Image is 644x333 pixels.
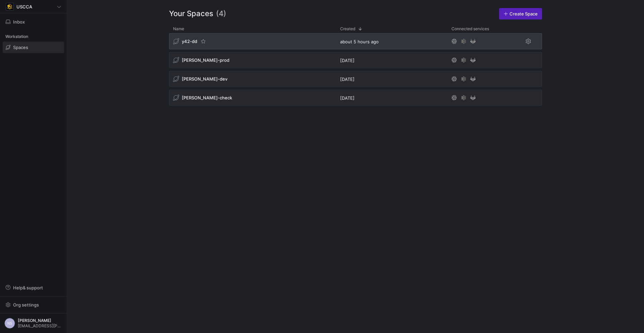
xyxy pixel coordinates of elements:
button: Org settings [3,299,64,311]
span: [PERSON_NAME] [18,318,62,323]
span: Created [340,27,355,31]
span: [DATE] [340,95,355,101]
span: (4) [216,8,226,19]
span: USCCA [16,4,32,9]
span: [DATE] [340,77,355,82]
button: Help& support [3,282,64,293]
span: Your Spaces [169,8,213,19]
span: [PERSON_NAME]-prod [182,57,229,63]
span: Org settings [13,302,39,307]
button: NS[PERSON_NAME][EMAIL_ADDRESS][PERSON_NAME][DOMAIN_NAME] [3,316,64,330]
div: Press SPACE to select this row. [169,90,542,108]
span: y42-dd [182,39,197,44]
div: Press SPACE to select this row. [169,52,542,71]
a: Create Space [499,8,542,19]
a: Org settings [3,303,64,308]
span: Inbox [13,19,25,25]
button: Inbox [3,16,64,28]
a: Spaces [3,42,64,53]
span: Name [173,27,184,31]
span: [DATE] [340,58,355,63]
span: [EMAIL_ADDRESS][PERSON_NAME][DOMAIN_NAME] [18,324,62,328]
span: [PERSON_NAME]-dev [182,76,227,82]
div: Press SPACE to select this row. [169,33,542,52]
div: Workstation [3,32,64,42]
div: Press SPACE to select this row. [169,71,542,90]
div: NS [4,318,15,329]
span: Spaces [13,45,28,50]
img: https://storage.googleapis.com/y42-prod-data-exchange/images/uAsz27BndGEK0hZWDFeOjoxA7jCwgK9jE472... [6,3,13,10]
span: about 5 hours ago [340,39,379,44]
span: Create Space [509,11,538,16]
span: Help & support [13,285,43,290]
span: [PERSON_NAME]-check [182,95,232,100]
span: Connected services [451,27,489,31]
